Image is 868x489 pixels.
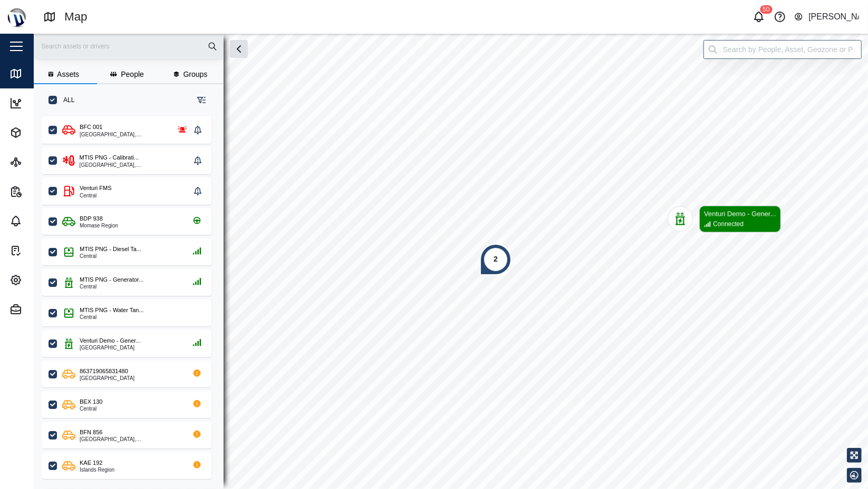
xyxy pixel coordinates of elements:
[121,71,144,78] span: People
[80,214,103,223] div: BDP 938
[57,71,79,78] span: Assets
[668,206,781,233] div: Map marker
[808,11,859,24] div: [PERSON_NAME]
[42,113,223,481] div: grid
[794,9,860,24] button: [PERSON_NAME]
[80,132,166,137] div: [GEOGRAPHIC_DATA], [GEOGRAPHIC_DATA]
[27,127,58,138] div: Assets
[80,163,190,168] div: [GEOGRAPHIC_DATA], [GEOGRAPHIC_DATA]
[80,397,102,406] div: BEX 130
[80,193,112,198] div: Central
[80,315,144,320] div: Central
[27,274,63,286] div: Settings
[27,186,62,197] div: Reports
[80,184,112,193] div: Venturi FMS
[760,5,772,14] div: 50
[80,458,102,467] div: KAE 192
[27,68,50,79] div: Map
[5,5,28,28] img: Main Logo
[80,345,141,351] div: [GEOGRAPHIC_DATA]
[480,244,512,275] div: Map marker
[80,223,118,228] div: Momase Region
[80,406,102,412] div: Central
[64,8,88,26] div: Map
[80,467,114,473] div: Islands Region
[27,215,59,227] div: Alarms
[80,376,134,381] div: [GEOGRAPHIC_DATA]
[80,437,180,442] div: [GEOGRAPHIC_DATA], [GEOGRAPHIC_DATA]
[80,275,143,284] div: MTIS PNG - Generator...
[80,153,139,162] div: MTIS PNG - Calibrati...
[27,97,72,109] div: Dashboard
[27,245,55,256] div: Tasks
[713,219,744,229] div: Connected
[27,304,57,315] div: Admin
[80,428,102,437] div: BFN 856
[80,254,141,259] div: Central
[80,367,128,376] div: 863719065831480
[703,40,862,59] input: Search by People, Asset, Geozone or Place
[57,96,74,104] label: ALL
[80,336,141,345] div: Venturi Demo - Gener...
[27,156,52,168] div: Sites
[704,209,776,219] div: Venturi Demo - Gener...
[80,245,141,254] div: MTIS PNG - Diesel Ta...
[40,38,217,54] input: Search assets or drivers
[80,306,144,315] div: MTIS PNG - Water Tan...
[80,284,143,290] div: Central
[34,34,868,489] canvas: Map
[80,123,102,132] div: BFC 001
[183,71,207,78] span: Groups
[494,254,498,265] div: 2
